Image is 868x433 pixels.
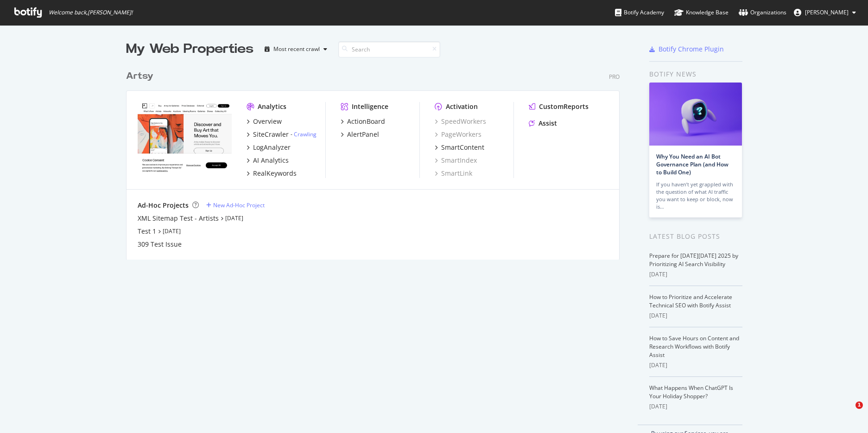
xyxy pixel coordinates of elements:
[674,8,729,17] div: Knowledge Base
[253,143,291,152] div: LogAnalyzer
[352,102,388,111] div: Intelligence
[247,143,291,152] a: LogAnalyzer
[739,8,786,17] div: Organizations
[225,214,243,222] a: [DATE]
[855,401,863,409] span: 1
[253,156,289,165] div: AI Analytics
[258,102,286,111] div: Analytics
[649,83,742,146] img: Why You Need an AI Bot Governance Plan (and How to Build One)
[649,361,742,369] div: [DATE]
[446,102,478,111] div: Activation
[836,401,859,424] iframe: Intercom live chat
[138,102,232,177] img: artsy.net
[435,143,484,152] a: SmartContent
[138,240,182,249] a: 309 Test Issue
[163,227,181,235] a: [DATE]
[213,201,265,209] div: New Ad-Hoc Project
[539,102,589,111] div: CustomReports
[261,42,331,57] button: Most recent crawl
[529,119,557,128] a: Assist
[435,156,477,165] a: SmartIndex
[435,130,482,139] a: PageWorkers
[273,46,320,52] div: Most recent crawl
[435,169,472,178] a: SmartLink
[291,130,317,138] div: -
[649,270,742,279] div: [DATE]
[138,214,219,223] a: XML Sitemap Test - Artists
[649,252,738,268] a: Prepare for [DATE][DATE] 2025 by Prioritizing AI Search Visibility
[659,45,724,54] div: Botify Chrome Plugin
[529,102,589,111] a: CustomReports
[126,70,153,83] div: Artsy
[247,156,289,165] a: AI Analytics
[341,130,379,139] a: AlertPanel
[347,130,379,139] div: AlertPanel
[786,5,863,20] button: [PERSON_NAME]
[126,40,253,58] div: My Web Properties
[49,9,133,16] span: Welcome back, [PERSON_NAME] !
[441,143,484,152] div: SmartContent
[138,227,156,236] a: Test 1
[253,117,282,126] div: Overview
[247,169,297,178] a: RealKeywords
[649,312,742,320] div: [DATE]
[656,181,735,210] div: If you haven’t yet grappled with the question of what AI traffic you want to keep or block, now is…
[253,130,289,139] div: SiteCrawler
[649,384,733,400] a: What Happens When ChatGPT Is Your Holiday Shopper?
[649,293,732,309] a: How to Prioritize and Accelerate Technical SEO with Botify Assist
[138,201,189,210] div: Ad-Hoc Projects
[435,117,486,126] a: SpeedWorkers
[206,201,265,209] a: New Ad-Hoc Project
[649,402,742,411] div: [DATE]
[649,45,724,54] a: Botify Chrome Plugin
[341,117,385,126] a: ActionBoard
[649,231,742,242] div: Latest Blog Posts
[805,8,849,16] span: Janae Edwards
[294,130,317,138] a: Crawling
[126,58,627,260] div: grid
[539,119,557,128] div: Assist
[253,169,297,178] div: RealKeywords
[656,153,729,176] a: Why You Need an AI Bot Governance Plan (and How to Build One)
[247,130,317,139] a: SiteCrawler- Crawling
[615,8,664,17] div: Botify Academy
[347,117,385,126] div: ActionBoard
[649,334,739,359] a: How to Save Hours on Content and Research Workflows with Botify Assist
[649,69,742,79] div: Botify news
[126,70,157,83] a: Artsy
[338,41,440,57] input: Search
[609,73,620,81] div: Pro
[247,117,282,126] a: Overview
